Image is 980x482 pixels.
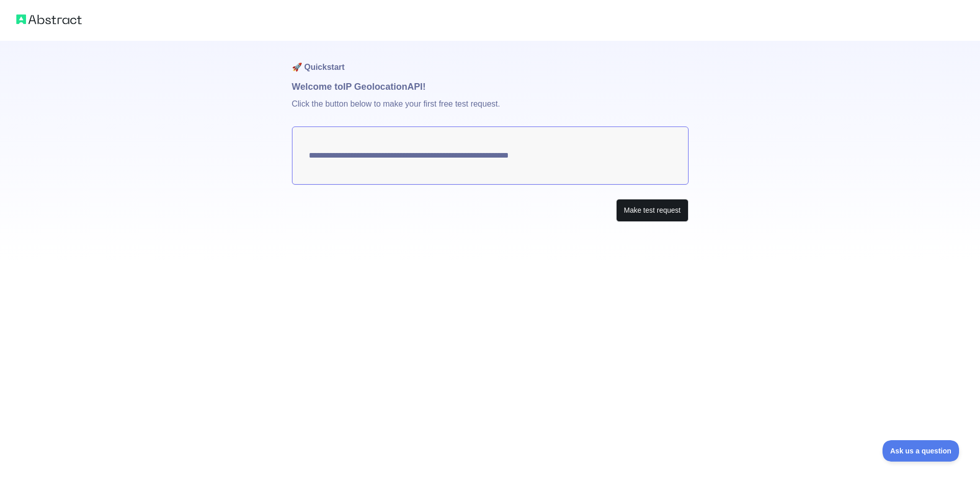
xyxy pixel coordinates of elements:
img: Abstract logo [16,12,82,27]
p: Click the button below to make your first free test request. [292,94,689,126]
h1: 🚀 Quickstart [292,41,689,80]
h1: Welcome to IP Geolocation API! [292,80,689,94]
iframe: Toggle Customer Support [883,440,960,462]
button: Make test request [616,199,688,222]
